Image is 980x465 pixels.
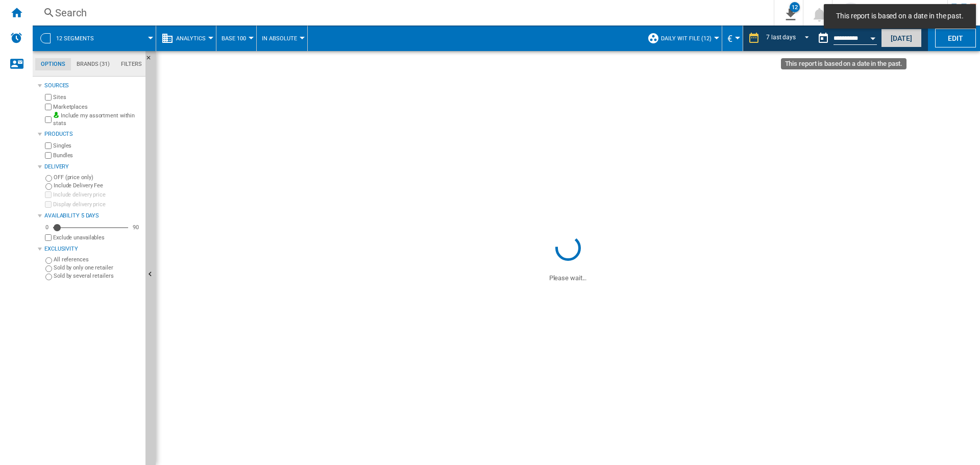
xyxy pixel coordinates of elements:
input: Sold by several retailers [45,274,52,280]
input: Marketplaces [45,104,52,110]
md-select: REPORTS.WIZARD.STEPS.REPORT.STEPS.REPORT_OPTIONS.PERIOD: 7 last days [765,30,813,47]
label: Exclude unavailables [53,234,141,241]
label: Bundles [53,152,141,159]
div: This report is based on a date in the past. [813,26,879,51]
input: Display delivery price [45,201,52,208]
label: OFF (price only) [54,174,141,181]
input: Sites [45,94,52,101]
div: Exclusivity [44,245,141,253]
button: Hide [145,51,158,69]
md-tab-item: Options [35,58,71,70]
button: [DATE] [881,29,922,47]
span: In Absolute [262,35,297,42]
button: € [727,26,738,51]
div: 7 last days [766,34,796,41]
label: Include Delivery Fee [54,182,141,189]
md-slider: Availability [53,223,128,233]
button: Analytics [176,26,211,51]
span: € [727,33,732,44]
input: Singles [45,142,52,149]
img: alerts-logo.svg [10,32,22,44]
button: Edit [935,29,976,47]
ng-transclude: Please wait... [549,274,587,282]
div: Daily WIT file (12) [647,26,717,51]
div: 90 [130,224,141,231]
md-tab-item: Filters [115,58,148,70]
label: Singles [53,142,141,150]
div: 12 [790,2,800,12]
span: 12 segments [56,35,94,42]
label: Sold by only one retailer [54,264,141,272]
label: Include delivery price [53,191,141,199]
div: Sources [44,82,141,90]
label: Display delivery price [53,201,141,208]
div: Products [44,130,141,138]
span: Base 100 [222,35,246,42]
span: Analytics [176,35,206,42]
label: Sites [53,93,141,101]
div: 12 segments [38,26,151,51]
md-menu: Currency [722,26,743,51]
div: 0 [43,224,51,231]
input: Include my assortment within stats [45,113,52,126]
div: Analytics [161,26,211,51]
button: In Absolute [262,26,302,51]
div: Delivery [44,163,141,171]
button: Open calendar [864,28,882,46]
label: All references [54,256,141,263]
input: Bundles [45,152,52,159]
input: Display delivery price [45,234,52,241]
button: md-calendar [813,28,834,48]
button: Daily WIT file (12) [661,26,717,51]
div: Search [55,6,747,20]
label: Marketplaces [53,103,141,111]
span: Daily WIT file (12) [661,35,712,42]
button: Base 100 [222,26,251,51]
input: OFF (price only) [45,175,52,182]
input: Include delivery price [45,191,52,198]
input: Include Delivery Fee [45,183,52,190]
label: Sold by several retailers [54,272,141,280]
md-tab-item: Brands (31) [71,58,115,70]
input: Sold by only one retailer [45,265,52,272]
img: mysite-bg-18x18.png [53,112,59,118]
div: Availability 5 Days [44,212,141,220]
label: Include my assortment within stats [53,112,141,128]
span: This report is based on a date in the past. [833,11,967,21]
input: All references [45,257,52,264]
button: 12 segments [56,26,104,51]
